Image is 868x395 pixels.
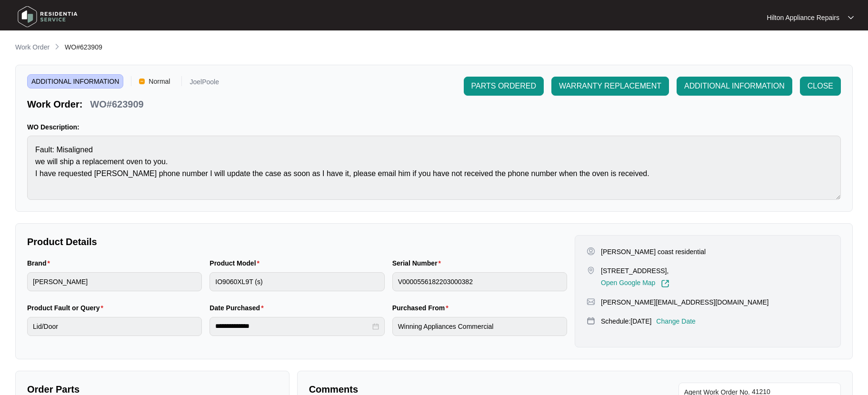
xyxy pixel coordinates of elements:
p: WO#623909 [90,98,143,111]
label: Product Model [210,258,263,268]
label: Purchased From [392,303,452,313]
img: chevron-right [53,43,61,50]
input: Serial Number [392,272,567,291]
img: dropdown arrow [848,15,854,20]
img: map-pin [587,297,595,306]
span: Normal [145,74,174,89]
span: WO#623909 [65,43,102,51]
button: PARTS ORDERED [464,77,544,96]
p: Product Details [27,235,567,248]
input: Date Purchased [215,321,370,331]
span: WARRANTY REPLACEMENT [559,80,661,92]
input: Product Fault or Query [27,317,202,336]
img: map-pin [587,316,595,325]
a: Work Order [13,42,51,53]
p: Change Date [656,316,696,326]
p: [PERSON_NAME][EMAIL_ADDRESS][DOMAIN_NAME] [601,297,768,307]
button: CLOSE [800,77,841,96]
p: [STREET_ADDRESS], [601,266,669,276]
input: Brand [27,272,202,291]
input: Product Model [210,272,384,291]
p: Work Order: [27,98,82,111]
span: ADDITIONAL INFORMATION [684,80,785,92]
label: Date Purchased [210,303,267,313]
span: ADDITIONAL INFORMATION [27,74,123,89]
label: Brand [27,258,54,268]
label: Product Fault or Query [27,303,107,313]
p: Schedule: [DATE] [601,316,651,326]
img: Vercel Logo [139,79,145,84]
img: Link-External [661,279,669,288]
span: CLOSE [808,80,833,92]
p: Work Order [15,42,50,52]
img: map-pin [587,266,595,275]
img: residentia service logo [14,2,81,31]
input: Purchased From [392,317,567,336]
p: JoelPoole [190,79,219,89]
button: ADDITIONAL INFORMATION [677,77,792,96]
p: WO Description: [27,122,841,132]
p: [PERSON_NAME] coast residential [601,247,706,257]
p: Hilton Appliance Repairs [767,13,839,22]
label: Serial Number [392,258,445,268]
textarea: Fault: Misaligned we will ship a replacement oven to you. I have requested [PERSON_NAME] phone nu... [27,136,841,200]
span: PARTS ORDERED [471,80,536,92]
img: user-pin [587,247,595,256]
a: Open Google Map [601,279,669,288]
button: WARRANTY REPLACEMENT [551,77,669,96]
